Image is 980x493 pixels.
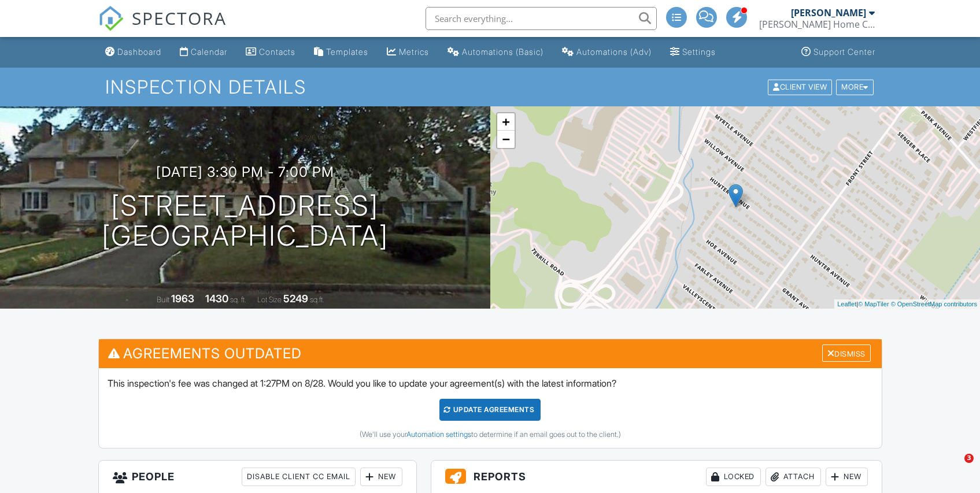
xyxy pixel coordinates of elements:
[439,399,541,421] div: Update Agreements
[99,368,882,448] div: This inspection's fee was changed at 1:27PM on 8/28. Would you like to update your agreement(s) w...
[309,42,373,63] a: Templates
[891,301,977,307] a: © OpenStreetMap contributors
[768,79,832,95] div: Client View
[108,430,873,439] div: (We'll use your to determine if an email goes out to the client.)
[175,42,232,63] a: Calendar
[99,339,882,368] h3: Agreements Outdated
[426,7,657,30] input: Search everything...
[382,42,434,63] a: Metrics
[767,82,835,91] a: Client View
[813,47,875,57] div: Support Center
[105,77,874,97] h1: Inspection Details
[557,42,656,63] a: Automations (Advanced)
[157,295,169,304] span: Built
[283,292,308,305] div: 5249
[837,301,856,307] a: Leaflet
[257,295,282,304] span: Lot Size
[117,47,161,57] div: Dashboard
[791,7,866,18] div: [PERSON_NAME]
[102,191,389,252] h1: [STREET_ADDRESS] [GEOGRAPHIC_DATA]
[326,47,368,57] div: Templates
[964,454,974,463] span: 3
[443,42,548,63] a: Automations (Basic)
[682,47,716,57] div: Settings
[242,468,356,486] div: Disable Client CC Email
[822,344,871,362] div: Dismiss
[156,164,334,180] h3: [DATE] 3:30 pm - 7:00 pm
[310,295,324,304] span: sq.ft.
[406,430,471,439] a: Automation settings
[259,47,295,57] div: Contacts
[171,292,194,305] div: 1963
[765,468,821,486] div: Attach
[191,47,227,57] div: Calendar
[399,47,429,57] div: Metrics
[241,42,300,63] a: Contacts
[576,47,652,57] div: Automations (Adv)
[497,113,515,131] a: Zoom in
[230,295,246,304] span: sq. ft.
[132,6,227,30] span: SPECTORA
[497,131,515,148] a: Zoom out
[101,42,166,63] a: Dashboard
[826,468,868,486] div: New
[360,468,402,486] div: New
[706,468,761,486] div: Locked
[836,79,874,95] div: More
[98,16,227,40] a: SPECTORA
[858,301,889,307] a: © MapTiler
[797,42,880,63] a: Support Center
[759,18,875,30] div: Merson Home Consulting
[834,299,980,309] div: |
[462,47,543,57] div: Automations (Basic)
[205,292,228,305] div: 1430
[941,454,968,481] iframe: Intercom live chat
[665,42,720,63] a: Settings
[98,6,124,31] img: The Best Home Inspection Software - Spectora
